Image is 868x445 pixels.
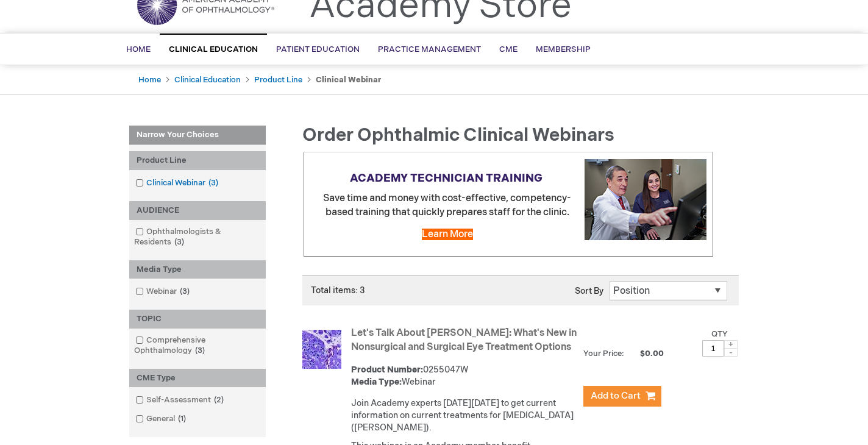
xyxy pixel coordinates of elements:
[132,394,229,406] a: Self-Assessment2
[126,44,151,54] span: Home
[351,397,577,434] p: Join Academy experts [DATE][DATE] to get current information on current treatments for [MEDICAL_D...
[175,414,189,424] span: 1
[171,237,187,247] span: 3
[351,327,577,353] a: Let's Talk About [PERSON_NAME]: What's New in Nonsurgical and Surgical Eye Treatment Options
[129,310,266,329] div: TOPIC
[351,364,577,388] div: 0255047W Webinar
[132,335,263,357] a: Comprehensive Ophthalmology3
[132,177,223,189] a: Clinical Webinar3
[192,346,208,355] span: 3
[132,226,263,248] a: Ophthalmologists & Residents3
[302,330,341,369] img: Let's Talk About TED: What's New in Nonsurgical and Surgical Eye Treatment Options
[351,365,423,375] strong: Product Number:
[177,287,193,296] span: 3
[311,285,365,296] span: Total items: 3
[422,229,473,240] a: Learn More
[575,286,603,296] label: Sort By
[132,413,191,425] a: General1
[585,159,706,240] img: Explore cost-effective Academy technician training programs
[138,75,161,85] a: Home
[499,44,518,54] span: CME
[129,260,266,279] div: Media Type
[132,286,194,297] a: Webinar3
[211,395,227,405] span: 2
[702,340,724,357] input: Qty
[536,44,591,54] span: Membership
[351,377,402,387] strong: Media Type:
[711,329,728,339] label: Qty
[129,369,266,388] div: CME Type
[583,386,661,407] button: Add to Cart
[254,75,302,85] a: Product Line
[169,44,258,54] span: Clinical Education
[129,201,266,220] div: AUDIENCE
[626,349,666,358] span: $0.00
[205,178,221,188] span: 3
[174,75,241,85] a: Clinical Education
[129,151,266,170] div: Product Line
[302,124,614,146] span: Order Ophthalmic Clinical Webinars
[129,126,266,145] strong: Narrow Your Choices
[350,172,542,185] strong: ACADEMY TECHNICIAN TRAINING
[316,75,381,85] strong: Clinical Webinar
[591,390,641,402] span: Add to Cart
[378,44,481,54] span: Practice Management
[310,192,707,220] p: Save time and money with cost-effective, competency-based training that quickly prepares staff fo...
[276,44,360,54] span: Patient Education
[583,349,624,358] strong: Your Price:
